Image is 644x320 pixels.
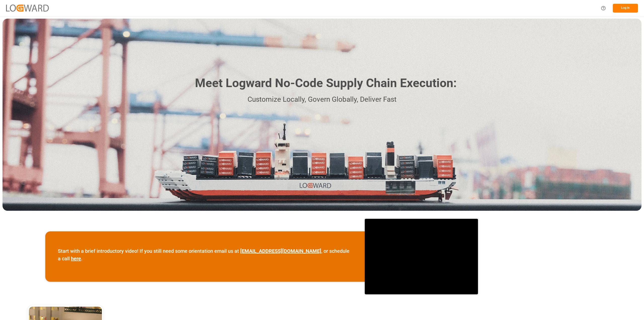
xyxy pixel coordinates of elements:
button: Help Center [598,3,609,14]
p: Customize Locally, Govern Globally, Deliver Fast [187,94,457,105]
a: here [71,256,81,262]
button: Log In [613,4,638,13]
p: Start with a brief introductory video! If you still need some orientation email us at , or schedu... [58,247,352,262]
h1: Meet Logward No-Code Supply Chain Execution: [195,74,457,92]
img: Logward_new_orange.png [6,5,49,11]
a: [EMAIL_ADDRESS][DOMAIN_NAME] [240,248,321,254]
